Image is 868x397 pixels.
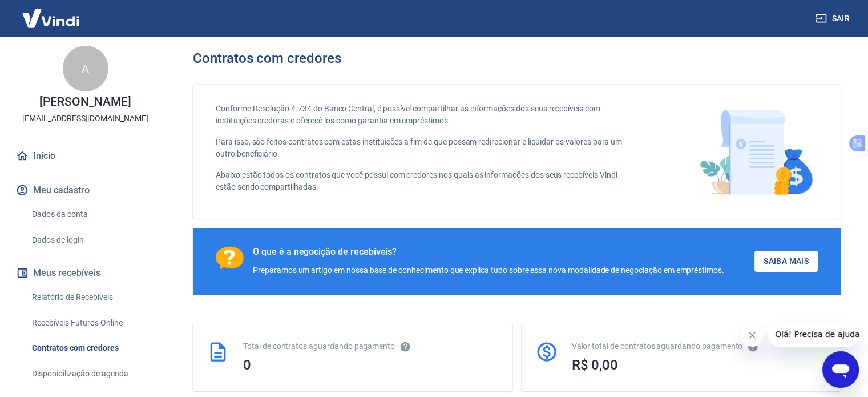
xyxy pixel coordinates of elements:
a: Início [14,143,157,169]
p: Conforme Resolução 4.734 do Banco Central, é possível compartilhar as informações dos seus recebí... [216,103,637,127]
p: [EMAIL_ADDRESS][DOMAIN_NAME] [22,113,148,125]
button: Meu cadastro [14,178,157,203]
div: O que é a negocição de recebíveis? [253,246,724,258]
div: Total de contratos aguardando pagamento [243,340,499,352]
div: A [63,46,108,91]
button: Sair [813,8,854,29]
a: Disponibilização de agenda [27,362,157,386]
a: Contratos com credores [27,336,157,360]
p: Abaixo estão todos os contratos que você possui com credores nos quais as informações dos seus re... [216,169,637,193]
img: Ícone com um ponto de interrogação. [216,246,244,270]
img: Vindi [14,1,88,35]
div: 0 [243,357,499,373]
a: Relatório de Recebíveis [27,286,157,309]
span: R$ 0,00 [572,357,619,373]
a: Saiba Mais [754,251,818,272]
iframe: Mensagem da empresa [768,322,859,347]
p: Para isso, são feitos contratos com estas instituições a fim de que possam redirecionar e liquida... [216,136,637,160]
div: Valor total de contratos aguardando pagamento [572,340,827,352]
iframe: Fechar mensagem [741,324,764,347]
iframe: Botão para abrir a janela de mensagens [822,351,859,388]
a: Dados de login [27,228,157,252]
span: Olá! Precisa de ajuda? [7,8,96,17]
div: Preparamos um artigo em nossa base de conhecimento que explica tudo sobre essa nova modalidade de... [253,264,724,276]
img: main-image.9f1869c469d712ad33ce.png [694,103,818,200]
p: [PERSON_NAME] [39,96,131,108]
svg: Esses contratos não se referem à Vindi, mas sim a outras instituições. [399,341,411,352]
h3: Contratos com credores [193,50,341,66]
a: Dados da conta [27,203,157,226]
button: Meus recebíveis [14,260,157,286]
a: Recebíveis Futuros Online [27,311,157,335]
